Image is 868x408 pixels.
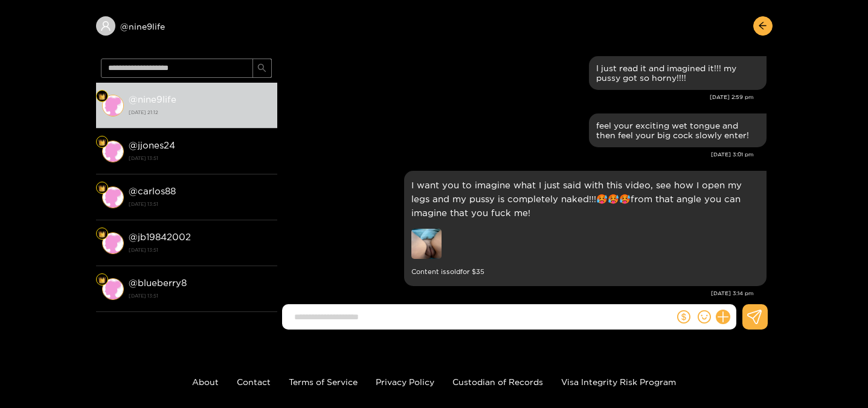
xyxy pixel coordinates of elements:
img: Fan Level [98,139,106,146]
span: arrow-left [758,21,767,31]
div: Aug. 23, 3:01 pm [589,113,767,147]
div: Aug. 23, 3:14 pm [404,171,767,286]
strong: [DATE] 13:51 [129,244,271,255]
p: I want you to imagine what I just said with this video, see how I open my legs and my pussy is co... [411,178,759,220]
div: feel your exciting wet tongue and then feel your big cock slowly enter! [596,121,759,140]
img: Fan Level [98,185,106,192]
div: @nine9life [96,16,277,36]
div: [DATE] 3:14 pm [283,289,754,298]
a: Privacy Policy [376,377,434,386]
button: arrow-left [753,16,773,36]
a: Custodian of Records [452,377,543,386]
img: Fan Level [98,276,106,284]
div: Aug. 23, 2:59 pm [589,56,767,90]
button: dollar [675,308,693,326]
strong: @ nine9life [129,94,176,104]
strong: @ carlos88 [129,186,176,196]
a: Terms of Service [289,377,358,386]
a: Contact [237,377,271,386]
img: conversation [102,95,124,116]
img: conversation [102,186,124,208]
button: search [252,59,272,78]
strong: @ jb19842002 [129,232,191,242]
strong: [DATE] 21:12 [129,107,271,118]
img: preview [411,229,442,259]
a: Visa Integrity Risk Program [561,377,676,386]
img: conversation [102,141,124,162]
strong: @ blueberry8 [129,278,187,288]
img: Fan Level [98,93,106,100]
div: [DATE] 3:01 pm [283,150,754,159]
a: About [192,377,219,386]
small: Content is sold for $ 35 [411,265,759,279]
span: dollar [677,310,690,324]
span: search [257,63,266,74]
div: I just read it and imagined it!!! my pussy got so horny!!!! [596,63,759,83]
img: conversation [102,232,124,254]
strong: [DATE] 13:51 [129,153,271,164]
strong: [DATE] 13:51 [129,290,271,301]
span: smile [698,310,711,324]
img: Fan Level [98,231,106,238]
span: user [100,21,111,31]
div: [DATE] 2:59 pm [283,93,754,101]
strong: [DATE] 13:51 [129,199,271,209]
img: conversation [102,278,124,300]
strong: @ jjones24 [129,140,175,150]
